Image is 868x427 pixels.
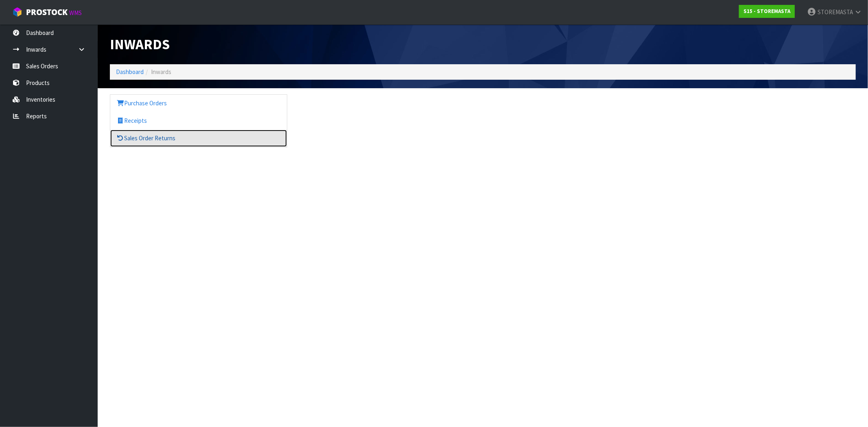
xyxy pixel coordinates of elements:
[110,112,287,129] a: Receipts
[110,35,170,53] span: Inwards
[26,7,68,17] span: ProStock
[818,8,853,16] span: STOREMASTA
[12,7,22,17] img: cube-alt.png
[110,130,287,146] a: Sales Order Returns
[69,9,82,17] small: WMS
[743,8,790,15] strong: S15 - STOREMASTA
[110,95,287,111] a: Purchase Orders
[151,68,171,76] span: Inwards
[116,68,144,76] a: Dashboard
